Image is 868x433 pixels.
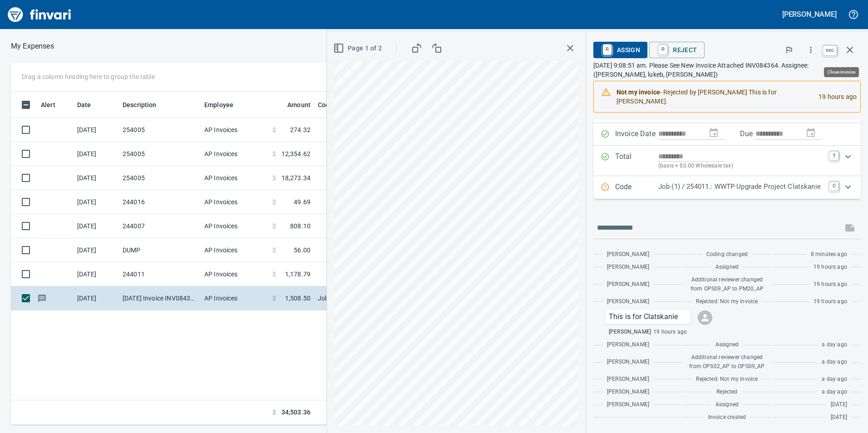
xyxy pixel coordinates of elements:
p: Total [615,151,658,171]
td: [DATE] [74,118,119,142]
td: 244016 [119,190,201,214]
p: [DATE] 9:08:51 am. Please See New Invoice Attached INV084364. Assignee: ([PERSON_NAME], lukeb, [P... [593,61,861,79]
span: Employee [204,99,245,110]
span: [DATE] [831,413,847,422]
button: [PERSON_NAME] [780,7,839,21]
p: Drag a column heading here to group the table [22,72,155,81]
span: $ [272,246,276,255]
span: [PERSON_NAME] [607,358,649,367]
span: 34,503.36 [281,408,311,417]
td: [DATE] [74,214,119,238]
span: Reject [656,42,697,58]
button: RReject [649,42,704,58]
span: Additional reviewer changed from OPS02_AP to OPS09_AP [687,353,766,371]
a: R [659,44,667,54]
span: Rejected: Not my invoice [696,375,758,384]
span: 19 hours ago [653,328,687,337]
span: 19 hours ago [814,263,847,272]
span: 1,178.79 [285,270,311,279]
span: [PERSON_NAME] [607,388,649,397]
span: 49.69 [294,197,311,207]
span: 808.10 [290,221,311,231]
span: 1,508.50 [285,294,311,303]
span: This records your message into the invoice and notifies anyone mentioned [839,217,861,239]
p: My Expenses [11,41,54,52]
span: 19 hours ago [814,280,847,289]
span: a day ago [822,358,847,367]
div: Expand [593,176,861,199]
span: 18,273.34 [281,173,311,182]
span: [PERSON_NAME] [607,375,649,384]
td: 254005 [119,142,201,166]
div: Expand [593,146,861,176]
td: AP Invoices [201,118,269,142]
span: [PERSON_NAME] [607,250,649,259]
button: Page 1 of 2 [331,40,385,57]
a: C [829,182,838,191]
td: [DATE] [74,238,119,262]
td: [DATE] [74,262,119,286]
td: AP Invoices [201,214,269,238]
span: Coding [318,99,339,110]
span: a day ago [822,388,847,397]
span: Invoice created [708,413,746,422]
span: Alert [41,99,55,110]
span: 12,354.62 [281,149,311,158]
span: Assigned [715,263,739,272]
span: $ [272,197,276,207]
td: AP Invoices [201,142,269,166]
span: $ [272,294,276,303]
span: Coding [318,99,350,110]
td: [DATE] [74,142,119,166]
td: 254005 [119,166,201,190]
span: [DATE] [831,400,847,409]
span: $ [272,408,276,417]
span: Date [77,99,91,110]
td: [DATE] [74,286,119,310]
span: Assigned [715,340,739,349]
td: AP Invoices [201,190,269,214]
div: - Rejected by [PERSON_NAME] This is for [PERSON_NAME]. [616,84,811,109]
span: Rejected: Not my invoice [696,297,758,306]
h5: [PERSON_NAME] [782,10,837,19]
div: 19 hours ago [811,84,857,109]
span: Alert [41,99,67,110]
strong: Not my invoice [616,89,660,96]
span: Description [123,99,168,110]
span: Assigned [715,400,739,409]
span: Assign [601,42,640,58]
span: Description [123,99,157,110]
td: [DATE] [74,190,119,214]
span: Has messages [37,295,47,301]
img: Finvari [5,4,74,25]
p: Code [615,182,658,193]
span: Additional reviewer changed from OPS09_AP to PM20_AP [687,276,766,294]
span: 8 minutes ago [811,250,847,259]
span: [PERSON_NAME] [607,280,649,289]
td: 244007 [119,214,201,238]
span: 19 hours ago [814,297,847,306]
td: AP Invoices [201,262,269,286]
span: a day ago [822,375,847,384]
span: 274.32 [290,125,311,134]
span: Coding changed [706,250,748,259]
span: Amount [287,99,311,110]
span: [PERSON_NAME] [607,400,649,409]
span: Page 1 of 2 [335,43,382,54]
td: DUMP [119,238,201,262]
span: Date [77,99,103,110]
button: More [801,40,821,60]
span: [PERSON_NAME] [607,340,649,349]
span: a day ago [822,340,847,349]
p: Job (1) / 254011.: WWTP Upgrade Project Clatskanie [658,182,824,192]
td: AP Invoices [201,238,269,262]
td: AP Invoices [201,286,269,310]
span: Rejected [716,388,737,397]
td: [DATE] [74,166,119,190]
span: $ [272,173,276,182]
a: R [603,44,612,54]
p: This is for Clatskanie [609,311,687,322]
a: esc [823,45,837,55]
td: 254005 [119,118,201,142]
